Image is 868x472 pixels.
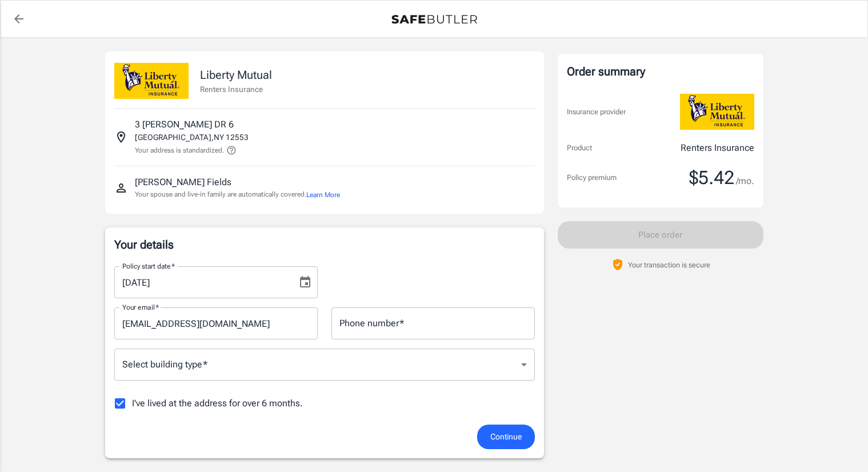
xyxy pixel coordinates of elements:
[135,189,340,200] p: Your spouse and live-in family are automatically covered.
[122,302,159,312] label: Your email
[135,131,249,143] p: [GEOGRAPHIC_DATA] , NY 12553
[681,141,754,155] p: Renters Insurance
[114,307,318,339] input: Enter email
[567,63,754,80] div: Order summary
[135,175,231,189] p: [PERSON_NAME] Fields
[567,142,592,154] p: Product
[567,172,617,183] p: Policy premium
[135,118,234,131] p: 3 [PERSON_NAME] DR 6
[490,430,522,444] span: Continue
[114,130,128,144] svg: Insured address
[306,190,340,200] button: Learn More
[7,7,30,30] a: back to quotes
[200,83,272,95] p: Renters Insurance
[689,166,734,189] span: $5.42
[680,94,754,130] img: Liberty Mutual
[114,63,189,99] img: Liberty Mutual
[477,425,535,449] button: Continue
[114,266,289,298] input: MM/DD/YYYY
[331,307,535,339] input: Enter number
[567,106,626,118] p: Insurance provider
[628,259,710,270] p: Your transaction is secure
[122,261,175,271] label: Policy start date
[135,145,224,155] p: Your address is standardized.
[114,237,535,253] p: Your details
[132,397,303,410] span: I've lived at the address for over 6 months.
[200,66,272,83] p: Liberty Mutual
[391,15,477,24] img: Back to quotes
[294,271,317,294] button: Choose date, selected date is Aug 23, 2025
[736,173,754,189] span: /mo.
[114,181,128,195] svg: Insured person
